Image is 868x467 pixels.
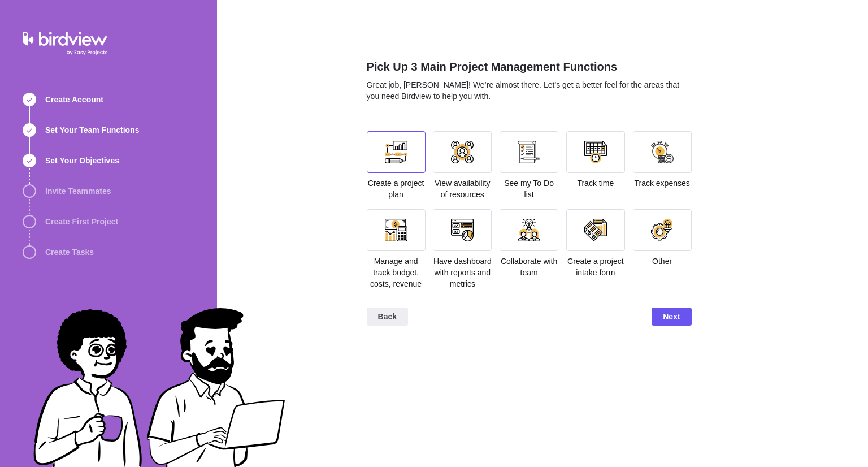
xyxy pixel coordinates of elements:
[367,80,680,101] span: Great job, [PERSON_NAME]! We’re almost there. Let’s get a better feel for the areas that you need...
[45,185,111,197] span: Invite Teammates
[433,257,492,288] span: Have dashboard with reports and metrics
[378,310,397,323] span: Back
[435,179,491,199] span: View availability of resources
[634,179,689,188] span: Track expenses
[45,216,118,227] span: Create First Project
[367,59,692,79] h2: Pick Up 3 Main Project Management Functions
[504,179,554,199] span: See my To Do list
[45,247,94,258] span: Create Tasks
[368,179,424,199] span: Create a project plan
[367,308,408,326] span: Back
[45,94,103,105] span: Create Account
[45,155,119,166] span: Set Your Objectives
[663,310,680,323] span: Next
[577,179,614,188] span: Track time
[45,124,139,136] span: Set Your Team Functions
[567,257,624,277] span: Create a project intake form
[652,308,691,326] span: Next
[652,257,672,266] span: Other
[370,257,422,288] span: Manage and track budget, costs, revenue
[501,257,557,277] span: Collaborate with team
